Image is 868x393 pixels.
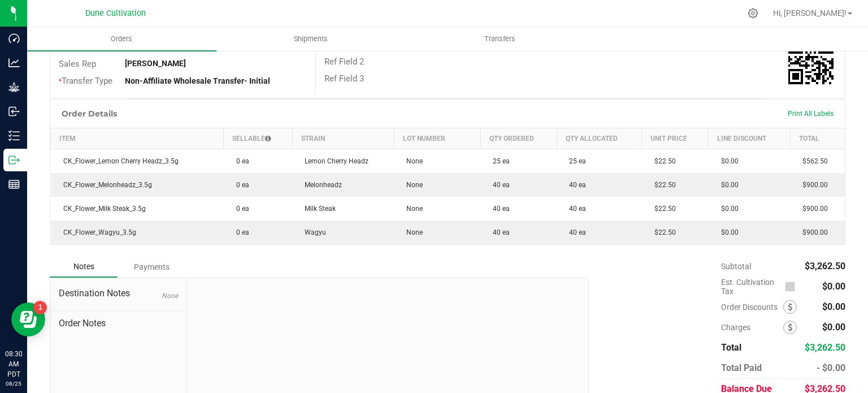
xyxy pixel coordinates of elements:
[649,228,676,236] span: $22.50
[563,181,586,189] span: 40 ea
[231,181,249,189] span: 0 ea
[790,128,845,149] th: Total
[797,205,828,213] span: $900.00
[96,34,147,44] span: Orders
[62,109,117,118] h1: Order Details
[8,179,20,190] inline-svg: Reports
[785,279,800,294] span: Calculate cultivation tax
[721,278,780,296] span: Est. Cultivation Tax
[58,181,152,189] span: CK_Flower_Melonheadz_3.5g
[822,281,845,292] span: $0.00
[563,228,586,236] span: 40 ea
[406,27,595,51] a: Transfers
[788,39,834,84] img: Scan me!
[231,157,249,165] span: 0 ea
[773,8,847,18] span: Hi, [PERSON_NAME]!
[59,287,178,300] span: Destination Notes
[216,27,406,51] a: Shipments
[5,349,22,379] p: 08:30 AM PDT
[8,106,20,117] inline-svg: Inbound
[817,362,845,373] span: - $0.00
[59,317,178,330] span: Order Notes
[649,181,676,189] span: $22.50
[299,228,326,236] span: Wagyu
[324,74,364,84] span: Ref Field 3
[125,59,186,68] strong: [PERSON_NAME]
[563,157,586,165] span: 25 ea
[8,130,20,141] inline-svg: Inventory
[721,362,762,373] span: Total Paid
[788,110,834,118] span: Print All Labels
[33,301,47,314] iframe: Resource center unread badge
[487,157,510,165] span: 25 ea
[279,34,343,44] span: Shipments
[788,39,834,84] qrcode: 00001724
[480,128,557,149] th: Qty Ordered
[27,27,216,51] a: Orders
[8,33,20,44] inline-svg: Dashboard
[299,157,368,165] span: Lemon Cherry Headz
[649,205,676,213] span: $22.50
[299,181,342,189] span: Melonheadz
[649,157,676,165] span: $22.50
[231,205,249,213] span: 0 ea
[721,342,741,353] span: Total
[487,205,510,213] span: 40 ea
[721,323,783,332] span: Charges
[231,228,249,236] span: 0 ea
[292,128,394,149] th: Strain
[822,322,845,332] span: $0.00
[8,154,20,166] inline-svg: Outbound
[401,181,423,189] span: None
[721,303,783,312] span: Order Discounts
[797,157,828,165] span: $562.50
[797,181,828,189] span: $900.00
[797,228,828,236] span: $900.00
[721,262,751,271] span: Subtotal
[59,76,112,86] span: Transfer Type
[715,181,739,189] span: $0.00
[8,81,20,93] inline-svg: Grow
[324,57,364,67] span: Ref Field 2
[8,57,20,68] inline-svg: Analytics
[59,59,96,69] span: Sales Rep
[715,157,739,165] span: $0.00
[51,128,224,149] th: Item
[58,228,136,236] span: CK_Flower_Wagyu_3.5g
[299,205,336,213] span: Milk Steak
[50,256,118,278] div: Notes
[642,128,709,149] th: Unit Price
[563,205,586,213] span: 40 ea
[5,379,22,388] p: 08/25
[85,8,146,18] span: Dune Cultivation
[805,261,845,271] span: $3,262.50
[715,228,739,236] span: $0.00
[125,76,270,85] strong: Non-Affiliate Wholesale Transfer- Initial
[487,181,510,189] span: 40 ea
[401,157,423,165] span: None
[709,128,791,149] th: Line Discount
[58,157,179,165] span: CK_Flower_Lemon Cherry Headz_3.5g
[58,205,146,213] span: CK_Flower_Milk Steak_3.5g
[715,205,739,213] span: $0.00
[118,257,185,277] div: Payments
[805,342,845,353] span: $3,262.50
[162,292,178,300] span: None
[401,228,423,236] span: None
[487,228,510,236] span: 40 ea
[224,128,292,149] th: Sellable
[557,128,642,149] th: Qty Allocated
[401,205,423,213] span: None
[394,128,480,149] th: Lot Number
[469,34,531,44] span: Transfers
[822,301,845,312] span: $0.00
[11,303,45,336] iframe: Resource center
[746,8,760,19] div: Manage settings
